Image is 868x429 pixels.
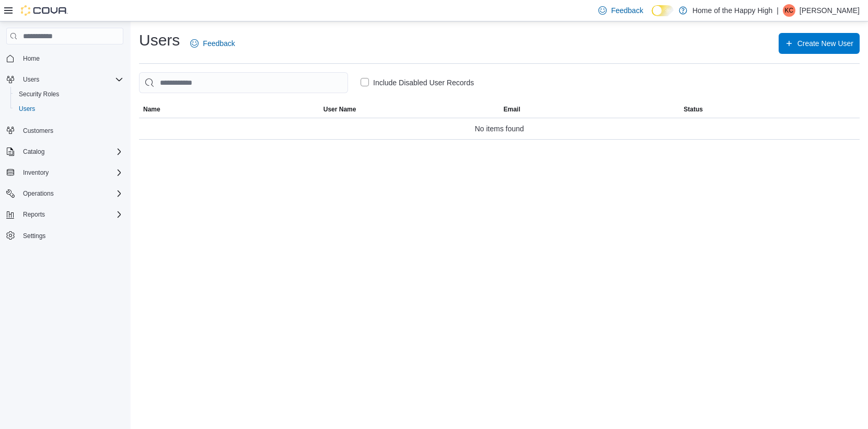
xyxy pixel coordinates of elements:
[323,105,356,114] span: User Name
[2,207,128,222] button: Reports
[19,105,35,113] span: Users
[19,145,123,158] span: Catalog
[10,101,128,116] button: Users
[474,122,524,135] span: No items found
[15,88,63,100] a: Security Roles
[15,103,39,115] a: Users
[19,187,58,200] button: Operations
[6,47,123,270] nav: Complex example
[2,186,128,201] button: Operations
[777,4,779,17] p: |
[19,166,53,179] button: Inventory
[19,230,50,242] a: Settings
[783,4,795,17] div: King Chan
[139,30,180,51] h1: Users
[684,105,703,114] span: Status
[15,103,123,115] span: Users
[800,4,860,17] p: [PERSON_NAME]
[652,16,652,17] span: Dark Mode
[19,145,49,158] button: Catalog
[23,210,45,219] span: Reports
[19,73,43,86] button: Users
[2,228,128,243] button: Settings
[19,123,123,137] span: Customers
[21,5,68,16] img: Cova
[203,38,235,49] span: Feedback
[23,75,39,84] span: Users
[19,208,49,221] button: Reports
[361,76,474,89] label: Include Disabled User Records
[23,127,53,135] span: Customers
[2,51,128,66] button: Home
[2,72,128,87] button: Users
[19,187,123,200] span: Operations
[779,33,860,54] button: Create New User
[19,90,59,98] span: Security Roles
[19,52,44,65] a: Home
[10,87,128,101] button: Security Roles
[2,165,128,180] button: Inventory
[692,4,772,17] p: Home of the Happy High
[19,73,123,86] span: Users
[797,38,853,49] span: Create New User
[785,4,794,17] span: KC
[143,105,160,114] span: Name
[19,208,123,221] span: Reports
[23,54,40,63] span: Home
[611,5,643,16] span: Feedback
[2,144,128,159] button: Catalog
[19,52,123,65] span: Home
[652,5,674,16] input: Dark Mode
[23,189,54,198] span: Operations
[19,166,123,179] span: Inventory
[2,122,128,138] button: Customers
[15,88,123,100] span: Security Roles
[19,125,57,137] a: Customers
[504,105,520,114] span: Email
[23,168,49,177] span: Inventory
[19,229,123,242] span: Settings
[186,33,239,54] a: Feedback
[23,148,44,156] span: Catalog
[23,232,45,240] span: Settings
